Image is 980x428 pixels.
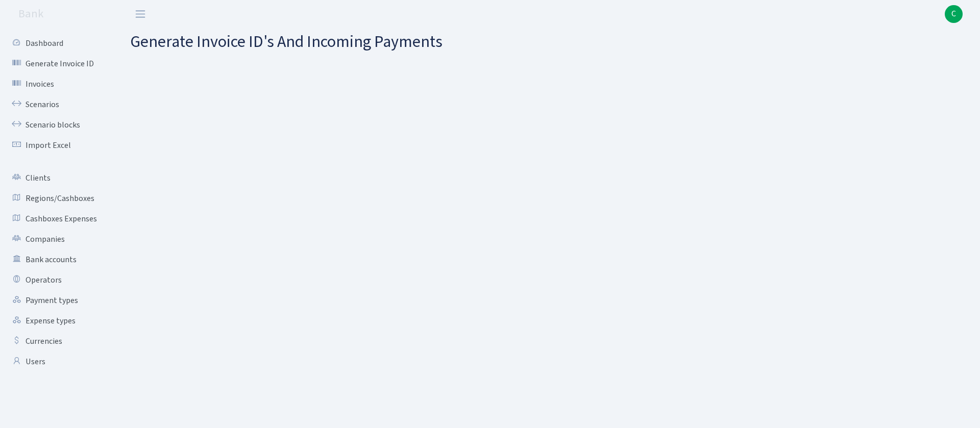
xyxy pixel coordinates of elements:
[5,115,107,135] a: Scenario blocks
[5,33,107,54] a: Dashboard
[130,30,443,54] span: Generate Invoice ID's and Incoming Payments
[5,311,107,331] a: Expense types
[5,351,107,372] a: Users
[945,5,963,23] a: C
[5,229,107,249] a: Companies
[5,94,107,115] a: Scenarios
[5,270,107,290] a: Operators
[5,209,107,229] a: Cashboxes Expenses
[5,249,107,270] a: Bank accounts
[128,6,153,22] button: Toggle navigation
[5,331,107,351] a: Currencies
[5,290,107,311] a: Payment types
[5,135,107,156] a: Import Excel
[5,168,107,188] a: Clients
[5,54,107,74] a: Generate Invoice ID
[5,74,107,94] a: Invoices
[5,188,107,209] a: Regions/Cashboxes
